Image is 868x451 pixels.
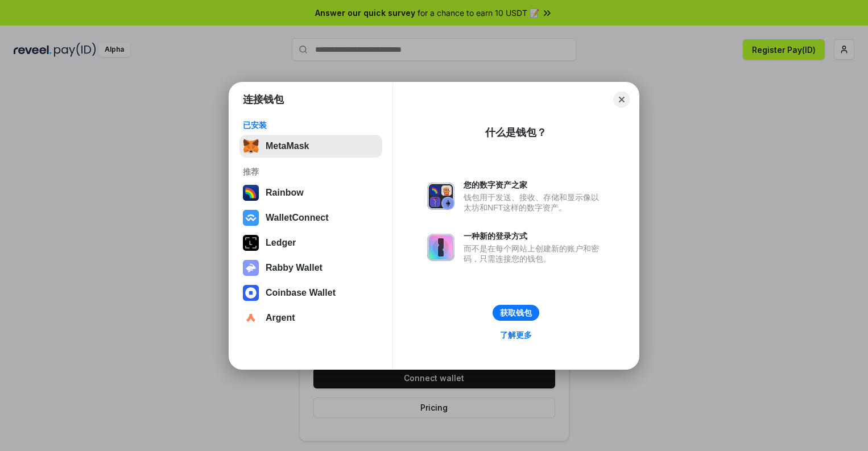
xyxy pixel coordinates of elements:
button: MetaMask [239,135,382,158]
div: WalletConnect [266,213,329,223]
div: 已安装 [243,120,379,130]
h1: 连接钱包 [243,93,284,106]
div: 了解更多 [500,330,532,340]
button: Close [614,92,630,107]
button: Argent [239,307,382,329]
img: svg+xml,%3Csvg%20width%3D%2228%22%20height%3D%2228%22%20viewBox%3D%220%200%2028%2028%22%20fill%3D... [243,285,259,301]
button: WalletConnect [239,206,382,229]
div: MetaMask [266,141,309,151]
div: Ledger [266,238,296,248]
div: 钱包用于发送、接收、存储和显示像以太坊和NFT这样的数字资产。 [464,192,605,213]
div: 什么是钱包？ [485,126,547,139]
img: svg+xml,%3Csvg%20width%3D%2228%22%20height%3D%2228%22%20viewBox%3D%220%200%2028%2028%22%20fill%3D... [243,310,259,326]
a: 了解更多 [493,328,539,342]
div: 您的数字资产之家 [464,180,605,190]
img: svg+xml,%3Csvg%20xmlns%3D%22http%3A%2F%2Fwww.w3.org%2F2000%2Fsvg%22%20fill%3D%22none%22%20viewBox... [427,234,454,261]
img: svg+xml,%3Csvg%20width%3D%22120%22%20height%3D%22120%22%20viewBox%3D%220%200%20120%20120%22%20fil... [243,185,259,201]
div: 一种新的登录方式 [464,231,605,241]
div: 推荐 [243,167,379,177]
img: svg+xml,%3Csvg%20fill%3D%22none%22%20height%3D%2233%22%20viewBox%3D%220%200%2035%2033%22%20width%... [243,138,259,154]
button: Rainbow [239,181,382,204]
button: Rabby Wallet [239,256,382,279]
button: Ledger [239,231,382,254]
img: svg+xml,%3Csvg%20xmlns%3D%22http%3A%2F%2Fwww.w3.org%2F2000%2Fsvg%22%20fill%3D%22none%22%20viewBox... [243,260,259,276]
div: Rainbow [266,188,304,198]
img: svg+xml,%3Csvg%20width%3D%2228%22%20height%3D%2228%22%20viewBox%3D%220%200%2028%2028%22%20fill%3D... [243,210,259,226]
div: Coinbase Wallet [266,288,336,298]
div: Rabby Wallet [266,263,323,273]
button: Coinbase Wallet [239,282,382,304]
img: svg+xml,%3Csvg%20xmlns%3D%22http%3A%2F%2Fwww.w3.org%2F2000%2Fsvg%22%20fill%3D%22none%22%20viewBox... [427,183,454,210]
div: Argent [266,313,295,323]
div: 而不是在每个网站上创建新的账户和密码，只需连接您的钱包。 [464,243,605,264]
div: 获取钱包 [500,308,532,318]
img: svg+xml,%3Csvg%20xmlns%3D%22http%3A%2F%2Fwww.w3.org%2F2000%2Fsvg%22%20width%3D%2228%22%20height%3... [243,235,259,251]
button: 获取钱包 [493,305,539,321]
